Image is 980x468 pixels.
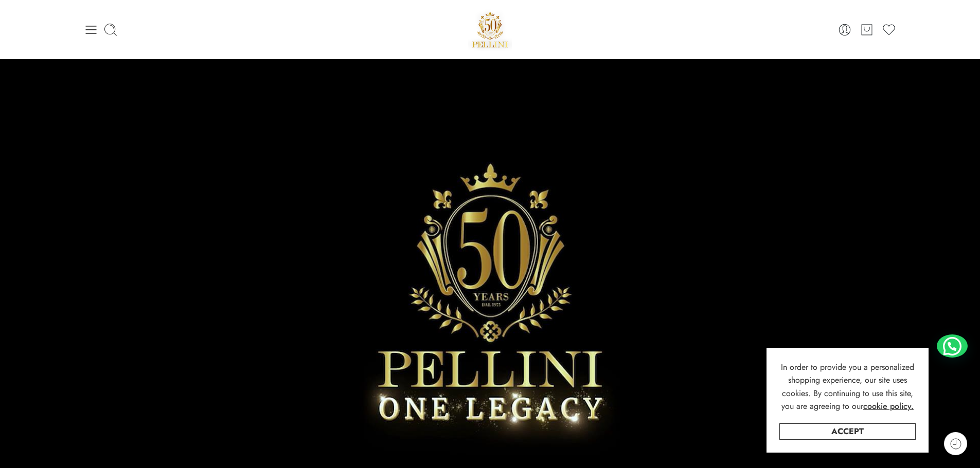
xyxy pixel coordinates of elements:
[779,423,916,440] a: Accept
[781,361,914,413] span: In order to provide you a personalized shopping experience, our site uses cookies. By continuing ...
[882,23,896,37] a: Wishlist
[863,400,914,413] a: cookie policy.
[468,8,512,51] a: Pellini -
[468,8,512,51] img: Pellini
[860,23,874,37] a: Cart
[838,23,852,37] a: Login / Register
